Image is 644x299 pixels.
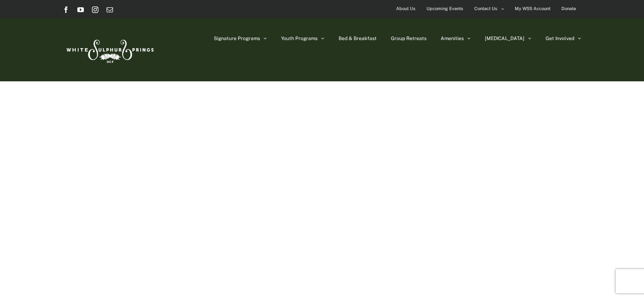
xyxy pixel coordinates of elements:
[391,18,426,59] a: Group Retreats
[515,3,550,15] span: My WSS Account
[441,18,471,59] a: Amenities
[396,3,416,15] span: About Us
[107,6,113,13] a: Email
[214,18,581,59] nav: Main Menu
[77,6,84,13] a: YouTube
[281,36,318,41] span: Youth Programs
[441,36,464,41] span: Amenities
[92,6,98,13] a: Instagram
[391,36,426,41] span: Group Retreats
[474,3,497,15] span: Contact Us
[63,31,156,69] img: White Sulphur Springs Logo
[546,18,581,59] a: Get Involved
[485,36,525,41] span: [MEDICAL_DATA]
[426,3,463,15] span: Upcoming Events
[214,18,267,59] a: Signature Programs
[339,36,377,41] span: Bed & Breakfast
[63,6,69,13] a: Facebook
[561,3,576,15] span: Donate
[214,36,260,41] span: Signature Programs
[485,18,531,59] a: [MEDICAL_DATA]
[546,36,574,41] span: Get Involved
[339,18,377,59] a: Bed & Breakfast
[281,18,324,59] a: Youth Programs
